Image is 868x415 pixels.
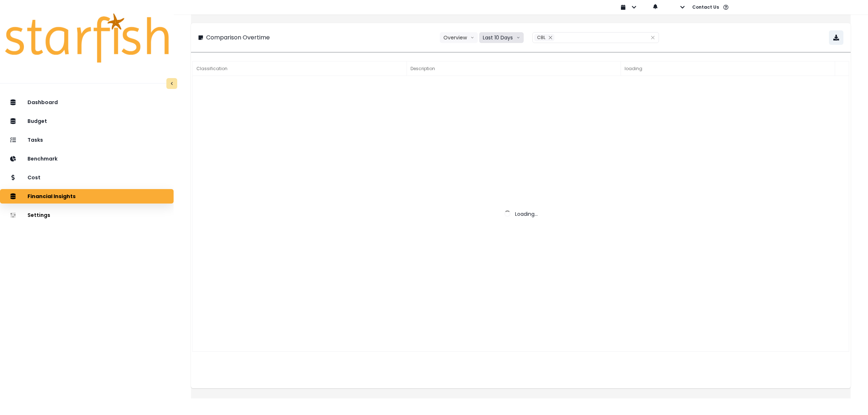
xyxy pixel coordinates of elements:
button: Clear [651,34,655,41]
svg: arrow down line [471,34,474,41]
button: Last 10 Daysarrow down line [479,32,524,43]
div: loading [621,61,835,76]
p: Budget [27,118,47,124]
p: Dashboard [27,99,58,106]
p: Comparison Overtime [206,33,270,42]
p: Tasks [27,137,43,143]
p: Benchmark [27,156,58,162]
div: Description [407,61,621,76]
button: Remove [546,34,554,41]
button: Overviewarrow down line [440,32,478,43]
p: Cost [27,175,41,181]
div: CBL [534,34,554,41]
svg: close [548,35,553,40]
span: CBL [537,34,545,40]
svg: arrow down line [516,34,520,41]
span: Loading... [515,210,538,218]
div: Classification [193,61,407,76]
svg: close [651,35,655,40]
